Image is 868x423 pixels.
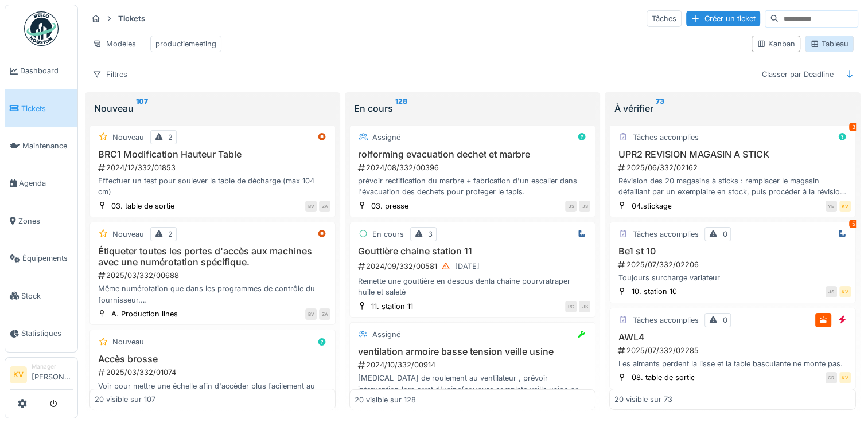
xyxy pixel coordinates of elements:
sup: 73 [655,101,664,115]
a: Équipements [5,240,77,277]
div: Manager [32,362,73,371]
div: 2025/03/332/01074 [97,367,330,378]
h3: AWL4 [614,332,850,343]
img: Badge_color-CXgf-gQk.svg [24,11,59,46]
div: 04.stickage [631,201,671,211]
div: 0 [722,315,727,326]
div: JS [565,201,577,212]
div: JS [579,301,590,312]
a: Zones [5,202,77,240]
a: Tickets [5,89,77,127]
h3: Accès brosse [95,354,330,365]
div: Tâches accomplies [632,229,698,240]
div: productiemeeting [155,38,216,49]
span: Statistiques [21,328,73,339]
div: Modèles [87,36,141,52]
div: Classer par Deadline [757,66,839,83]
div: [DATE] [455,261,480,272]
div: Créer un ticket [686,11,760,26]
div: RG [565,301,577,312]
div: 11. station 11 [371,301,413,312]
span: Tickets [21,103,73,114]
div: 20 visible sur 107 [95,394,155,405]
div: 2025/07/332/02285 [617,345,850,356]
div: BV [305,201,317,212]
h3: Étiqueter toutes les portes d'accès aux machines avec une numérotation spécifique. [95,246,330,268]
a: Agenda [5,164,77,202]
div: Tableau [810,38,848,49]
div: 5 [849,220,858,228]
div: Effectuer un test pour soulever la table de décharge (max 104 cm) [95,175,330,197]
div: BV [305,308,317,320]
a: Dashboard [5,52,77,89]
h3: Be1 st 10 [614,246,850,257]
div: YE [826,201,837,212]
div: Nouveau [94,101,331,115]
div: En cours [372,229,404,240]
div: GR [826,372,837,383]
div: Nouveau [112,229,144,240]
div: 0 [722,229,727,240]
sup: 128 [395,101,407,115]
div: Filtres [87,66,133,83]
div: 2 [168,132,173,143]
div: ZA [319,308,330,320]
div: 2025/06/332/02162 [617,162,850,173]
div: Même numérotation que dans les programmes de contrôle du fournisseur. Example : B1.D1.01 = Beam 1... [95,283,330,305]
li: [PERSON_NAME] [32,362,73,387]
div: Nouveau [112,336,144,347]
span: Maintenance [22,140,73,151]
div: 03. presse [371,201,408,211]
h3: rolforming evacuation dechet et marbre [355,149,590,160]
span: Agenda [19,178,73,189]
div: En cours [354,101,591,115]
span: Dashboard [20,65,73,76]
div: 10. station 10 [631,286,676,297]
div: 2025/07/332/02206 [617,259,850,270]
div: Les aimants perdent la lisse et la table basculante ne monte pas. [614,358,850,369]
div: Tâches [647,10,682,27]
div: Tâches accomplies [632,315,698,326]
div: 2024/12/332/01853 [97,162,330,173]
div: ZA [319,201,330,212]
div: [MEDICAL_DATA] de roulement au ventilateur , prévoir intervention lors arret d'usine(coupure comp... [355,373,590,394]
div: Kanban [757,38,795,49]
div: 2024/09/332/00581 [357,259,590,273]
div: prévoir rectification du marbre + fabrication d'un escalier dans l'évacuation des dechets pour pr... [355,175,590,197]
span: Équipements [22,253,73,264]
div: KV [839,372,851,383]
li: KV [10,366,27,383]
h3: Gouttière chaine station 11 [355,246,590,257]
div: 2025/03/332/00688 [97,270,330,281]
strong: Tickets [114,13,150,24]
div: 20 visible sur 128 [355,394,416,405]
div: KV [839,201,851,212]
div: 3 [428,229,433,240]
div: Voir pour mettre une échelle afin d'accéder plus facilement au dessus des brosses koh1 [95,381,330,402]
div: 2024/08/332/00396 [357,162,590,173]
div: 08. table de sortie [631,372,694,383]
div: 3 [849,123,858,131]
div: Assigné [372,132,400,143]
div: Tâches accomplies [632,132,698,143]
div: JS [826,286,837,297]
div: KV [839,286,851,297]
a: KV Manager[PERSON_NAME] [10,362,73,390]
div: A. Production lines [111,308,178,319]
sup: 107 [136,101,148,115]
div: 20 visible sur 73 [614,394,672,405]
div: 2 [168,229,173,240]
div: Toujours surcharge variateur [614,272,850,283]
span: Stock [21,291,73,301]
span: Zones [18,216,73,226]
div: Nouveau [112,132,144,143]
div: JS [579,201,590,212]
div: 2024/10/332/00914 [357,359,590,370]
h3: BRC1 Modification Hauteur Table [95,149,330,160]
div: Remette une gouttière en desous denla chaine pourvratraper huile et saleté [355,276,590,297]
h3: ventilation armoire basse tension veille usine [355,346,590,357]
div: Assigné [372,329,400,340]
div: 03. table de sortie [111,201,174,211]
h3: UPR2 REVISION MAGASIN A STICK [614,149,850,160]
a: Statistiques [5,315,77,352]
